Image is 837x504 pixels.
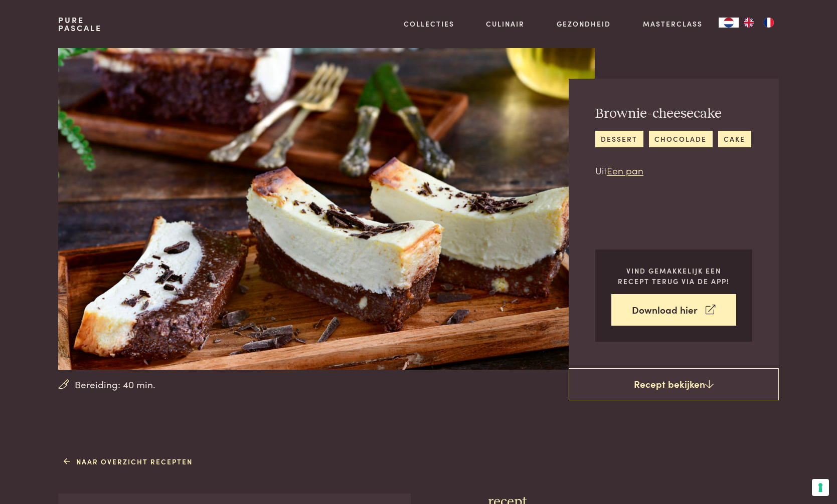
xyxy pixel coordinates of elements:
a: chocolade [649,131,713,147]
a: NL [719,18,739,28]
img: Brownie-cheesecake [58,48,594,370]
a: dessert [595,131,643,147]
a: Een pan [607,163,643,177]
a: Gezondheid [557,19,611,29]
div: Language [719,18,739,28]
a: Recept bekijken [569,368,779,400]
span: Bereiding: 40 min. [75,377,155,392]
a: Collecties [404,19,454,29]
a: cake [718,131,751,147]
p: Vind gemakkelijk een recept terug via de app! [611,266,736,286]
a: FR [759,18,779,28]
button: Uw voorkeuren voor toestemming voor trackingtechnologieën [812,479,829,496]
a: Naar overzicht recepten [64,456,193,467]
a: EN [739,18,759,28]
h2: Brownie-cheesecake [595,105,751,123]
p: Uit [595,163,751,178]
ul: Language list [739,18,779,28]
a: Culinair [486,19,525,29]
a: PurePascale [58,16,102,32]
a: Download hier [611,294,736,326]
a: Masterclass [643,19,703,29]
aside: Language selected: Nederlands [719,18,779,28]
